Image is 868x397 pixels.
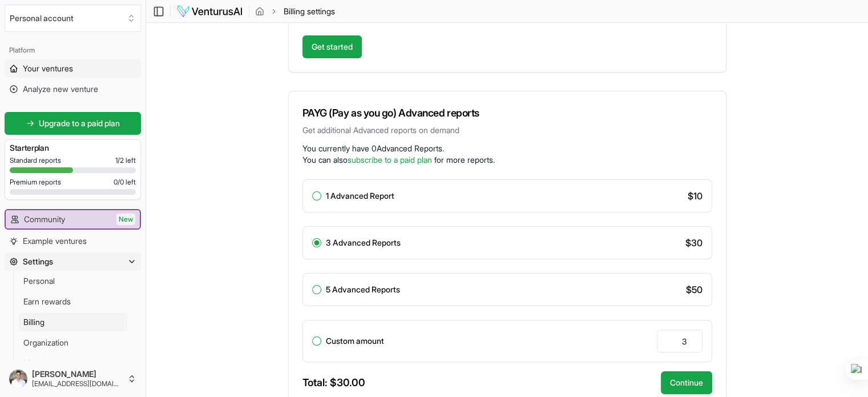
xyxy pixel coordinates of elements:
span: Organization [23,337,68,348]
span: Members [23,358,58,369]
a: Get started [302,35,362,58]
button: Settings [5,252,141,271]
a: Example ventures [5,232,141,250]
span: Billing settings [284,6,335,17]
label: Custom amount [326,337,384,345]
div: Total: $ 30.00 [302,375,365,391]
span: 0 / 0 left [114,178,136,187]
a: Your ventures [5,59,141,78]
span: [PERSON_NAME] [32,369,123,379]
p: You currently have 0 Advanced Reports . [302,143,712,154]
span: Earn rewards [23,296,71,307]
a: Earn rewards [19,292,127,311]
span: Billing [23,316,45,328]
a: Billing [19,313,127,331]
span: Community [24,214,65,225]
a: Personal [19,272,127,290]
button: Select an organization [5,5,141,32]
a: CommunityNew [6,210,140,228]
span: $ 50 [686,283,703,296]
span: Analyze new venture [23,83,98,95]
span: Personal [23,275,55,287]
h3: Starter plan [10,142,136,154]
nav: breadcrumb [255,6,335,17]
img: ACg8ocJPWtDd6iIR__aM5uoSiXum9DKz7WLTFu3loRua1slPryZmpcvu=s96-c [9,370,27,388]
span: New [116,214,135,225]
a: Analyze new venture [5,80,141,98]
span: Your ventures [23,63,73,74]
a: Organization [19,334,127,352]
span: $ 10 [688,189,703,203]
label: 5 Advanced Reports [326,286,400,294]
span: $ 30 [685,236,703,250]
span: Standard reports [10,156,61,165]
p: Get additional Advanced reports on demand [302,125,712,136]
span: Premium reports [10,178,61,187]
h3: PAYG (Pay as you go) Advanced reports [302,105,712,121]
a: Members [19,354,127,372]
span: You can also for more reports. [302,155,495,165]
a: Upgrade to a paid plan [5,112,141,135]
label: 1 Advanced Report [326,192,394,200]
span: [EMAIL_ADDRESS][DOMAIN_NAME] [32,379,123,388]
button: [PERSON_NAME][EMAIL_ADDRESS][DOMAIN_NAME] [5,365,141,392]
a: subscribe to a paid plan [348,155,432,165]
button: Continue [661,371,712,394]
span: Example ventures [23,235,87,247]
label: 3 Advanced Reports [326,239,401,247]
span: 1 / 2 left [115,156,136,165]
span: Settings [23,256,53,267]
div: Platform [5,41,141,59]
span: Upgrade to a paid plan [39,118,120,129]
img: logo [176,5,243,18]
